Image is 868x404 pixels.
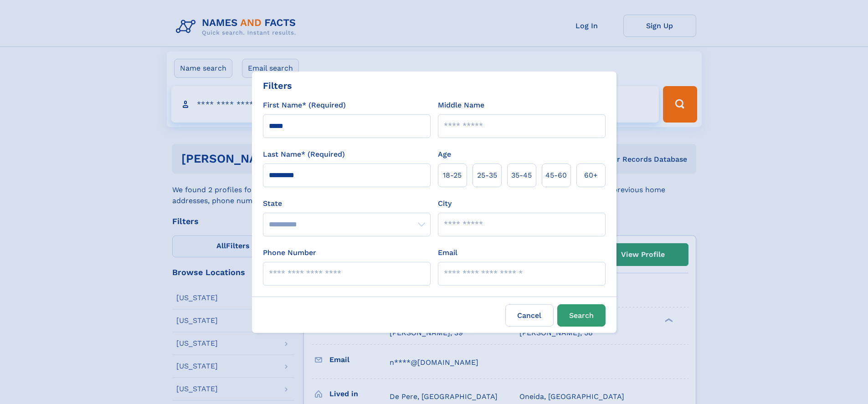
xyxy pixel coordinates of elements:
[263,198,431,209] label: State
[263,100,346,111] label: First Name* (Required)
[545,170,567,181] span: 45‑60
[584,170,598,181] span: 60+
[263,79,292,92] div: Filters
[505,304,554,327] label: Cancel
[438,198,452,209] label: City
[477,170,497,181] span: 25‑35
[557,304,606,327] button: Search
[443,170,462,181] span: 18‑25
[511,170,532,181] span: 35‑45
[263,247,316,258] label: Phone Number
[438,149,451,160] label: Age
[438,100,484,111] label: Middle Name
[438,247,457,258] label: Email
[263,149,345,160] label: Last Name* (Required)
